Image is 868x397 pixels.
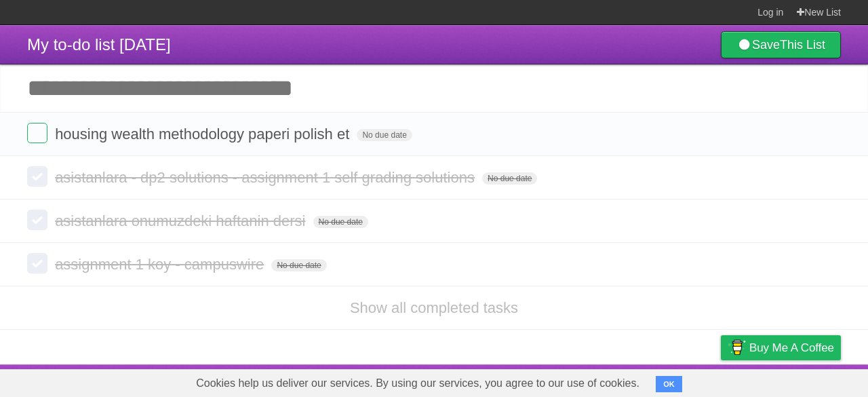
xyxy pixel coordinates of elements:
[728,336,746,359] img: Buy me a coffee
[55,212,309,229] span: asistanlara onumuzdeki haftanin dersi
[656,376,682,392] button: OK
[27,166,47,187] label: Done
[749,336,834,360] span: Buy me a coffee
[55,126,353,143] span: housing wealth methodology paperi polish et
[780,38,825,52] b: This List
[182,370,653,397] span: Cookies help us deliver our services. By using our services, you agree to our use of cookies.
[755,368,841,394] a: Suggest a feature
[721,335,841,360] a: Buy me a coffee
[271,259,326,271] span: No due date
[350,299,518,316] a: Show all completed tasks
[540,368,569,394] a: About
[357,129,412,141] span: No due date
[55,256,267,273] span: assignment 1 koy - campuswire
[313,216,368,228] span: No due date
[55,169,478,186] span: asistanlara - dp2 solutions - assignment 1 self grading solutions
[703,368,738,394] a: Privacy
[27,253,47,273] label: Done
[27,210,47,230] label: Done
[27,35,171,54] span: My to-do list [DATE]
[585,368,640,394] a: Developers
[721,31,841,58] a: SaveThis List
[482,172,537,185] span: No due date
[657,368,687,394] a: Terms
[27,123,47,143] label: Done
